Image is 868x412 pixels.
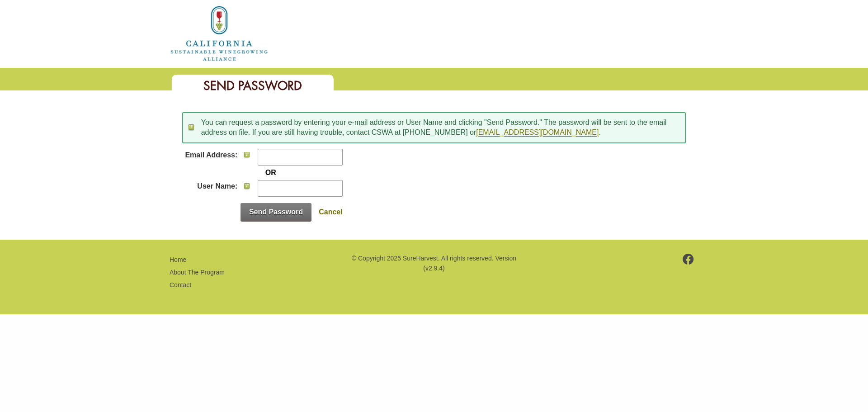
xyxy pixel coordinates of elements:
a: Home [170,256,186,263]
img: logo_cswa2x.png [170,5,269,62]
a: Email Address: [178,150,250,160]
p: © Copyright 2025 SureHarvest. All rights reserved. Version (v2.9.4) [350,253,518,274]
div: OR [265,167,424,178]
a: User Name: [178,181,250,191]
a: Cancel [311,203,349,221]
a: [EMAIL_ADDRESS][DOMAIN_NAME] [476,128,599,137]
a: About The Program [170,269,225,276]
a: Send Password [241,203,312,222]
img: footer-facebook.png [683,254,694,265]
span: You can request a password by entering your e-mail address or User Name and clicking "Send Passwo... [201,118,667,137]
a: Home [170,29,269,37]
span: Send Password [203,78,302,94]
a: Contact [170,281,191,289]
